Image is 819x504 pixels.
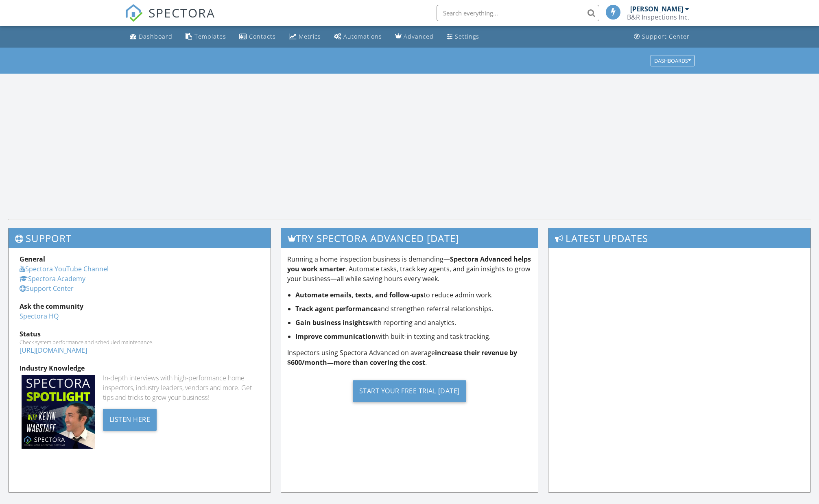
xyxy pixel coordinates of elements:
[103,415,157,423] a: Listen Here
[631,29,693,44] a: Support Center
[295,318,532,327] li: with reporting and analytics.
[295,304,377,313] strong: Track agent performance
[249,33,276,40] div: Contacts
[353,380,466,402] div: Start Your Free Trial [DATE]
[642,33,690,40] div: Support Center
[443,29,483,44] a: Settings
[139,33,173,40] div: Dashboard
[9,228,271,248] h3: Support
[295,290,532,300] li: to reduce admin work.
[182,29,229,44] a: Templates
[20,346,87,355] a: [URL][DOMAIN_NAME]
[295,318,369,327] strong: Gain business insights
[125,4,143,22] img: The Best Home Inspection Software - Spectora
[127,29,176,44] a: Dashboard
[20,274,85,283] a: Spectora Academy
[392,29,437,44] a: Advanced
[651,55,695,66] button: Dashboards
[404,33,434,40] div: Advanced
[103,409,157,431] div: Listen Here
[331,29,385,44] a: Automations (Basic)
[20,264,109,273] a: Spectora YouTube Channel
[437,5,599,21] input: Search everything...
[295,290,424,299] strong: Automate emails, texts, and follow-ups
[299,33,321,40] div: Metrics
[236,29,279,44] a: Contacts
[287,374,532,408] a: Start Your Free Trial [DATE]
[295,332,376,341] strong: Improve communication
[194,33,226,40] div: Templates
[281,228,538,248] h3: Try spectora advanced [DATE]
[548,228,810,248] h3: Latest Updates
[103,373,260,402] div: In-depth interviews with high-performance home inspectors, industry leaders, vendors and more. Ge...
[20,255,45,264] strong: General
[20,339,260,345] div: Check system performance and scheduled maintenance.
[20,301,260,311] div: Ask the community
[630,5,683,13] div: [PERSON_NAME]
[295,332,532,341] li: with built-in texting and task tracking.
[343,33,382,40] div: Automations
[295,304,532,314] li: and strengthen referral relationships.
[20,329,260,339] div: Status
[20,284,74,293] a: Support Center
[627,13,689,21] div: B&R Inspections Inc.
[654,58,691,63] div: Dashboards
[455,33,479,40] div: Settings
[287,255,531,273] strong: Spectora Advanced helps you work smarter
[286,29,324,44] a: Metrics
[22,375,95,449] img: Spectoraspolightmain
[125,11,215,28] a: SPECTORA
[20,363,260,373] div: Industry Knowledge
[20,312,59,321] a: Spectora HQ
[149,4,215,21] span: SPECTORA
[287,348,517,367] strong: increase their revenue by $600/month—more than covering the cost
[287,254,532,284] p: Running a home inspection business is demanding— . Automate tasks, track key agents, and gain ins...
[287,348,532,367] p: Inspectors using Spectora Advanced on average .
